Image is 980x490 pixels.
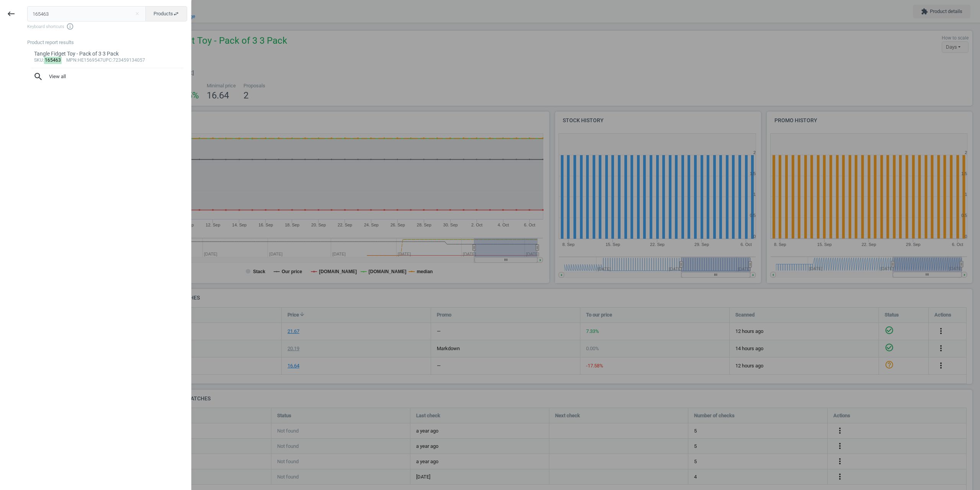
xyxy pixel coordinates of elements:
span: sku [34,57,43,63]
span: Keyboard shortcuts [27,23,187,30]
span: mpn [66,57,77,63]
input: Enter the SKU or product name [27,6,146,21]
i: keyboard_backspace [7,9,16,18]
div: Tangle Fidget Toy - Pack of 3 3 Pack [34,50,181,57]
i: search [33,72,43,82]
span: View all [33,72,181,82]
i: info_outline [66,23,74,30]
mark: 165463 [44,57,62,64]
div: Product report results [27,39,191,46]
button: searchView all [27,68,187,85]
button: Close [131,10,143,17]
span: Products [154,10,179,17]
span: upc [103,57,112,63]
button: keyboard_backspace [2,5,20,23]
i: swap_horiz [173,11,179,17]
button: Productsswap_horiz [145,6,187,21]
div: : :HE1569547 :723459134057 [34,57,181,64]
